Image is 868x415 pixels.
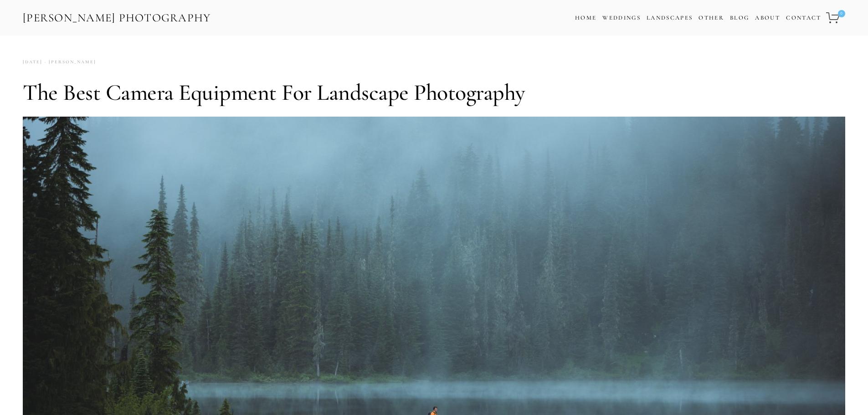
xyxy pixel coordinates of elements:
a: Blog [730,11,749,25]
a: Weddings [602,14,641,21]
a: [PERSON_NAME] [42,56,96,68]
a: Home [575,11,596,25]
a: 0 items in cart [825,7,846,29]
a: Landscapes [647,14,693,21]
a: About [755,11,780,25]
a: [PERSON_NAME] Photography [22,8,212,28]
a: Contact [786,11,821,25]
h1: The Best Camera Equipment for Landscape Photography [23,79,845,106]
span: 0 [838,10,845,17]
a: Other [699,14,724,21]
time: [DATE] [23,56,42,68]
